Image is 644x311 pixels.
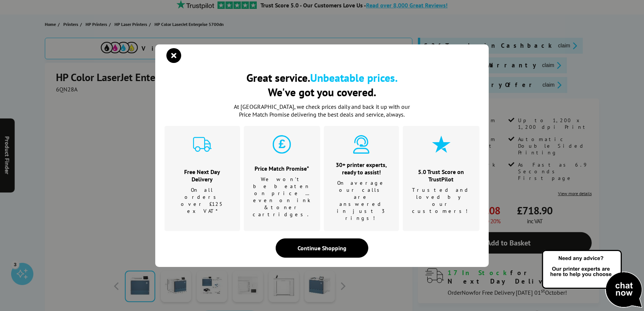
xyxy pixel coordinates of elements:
button: close modal [168,50,179,61]
p: Trusted and loved by our customers! [412,187,470,215]
h3: Free Next Day Delivery [174,168,231,183]
p: On all orders over £125 ex VAT* [174,187,231,215]
p: At [GEOGRAPHIC_DATA], we check prices daily and back it up with our Price Match Promise deliverin... [229,103,415,118]
h3: 30+ printer experts, ready to assist! [333,161,390,176]
h3: Price Match Promise* [253,165,311,172]
img: price-promise-cyan.svg [273,135,291,154]
img: star-cyan.svg [432,135,451,154]
h2: Great service. We've got you covered. [165,70,479,99]
p: On average our calls are answered in just 3 rings! [333,180,390,222]
img: Open Live Chat window [540,249,644,310]
img: delivery-cyan.svg [193,135,212,154]
b: Unbeatable prices. [310,70,398,85]
h3: 5.0 Trust Score on TrustPilot [412,168,470,183]
img: expert-cyan.svg [352,135,371,154]
div: Continue Shopping [276,238,368,258]
p: We won't be beaten on price …even on ink & toner cartridges. [253,176,311,218]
